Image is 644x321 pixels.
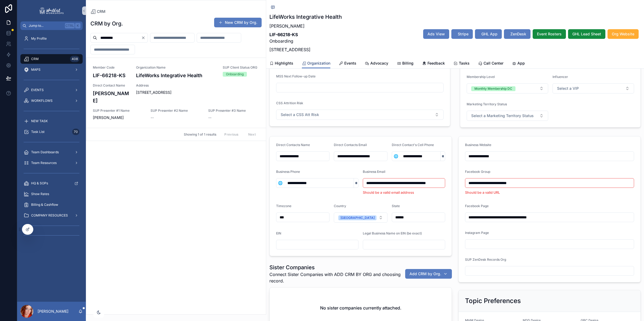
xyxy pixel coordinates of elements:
a: Task List70 [20,127,83,137]
span: Tasks [459,61,470,66]
a: Billing & Cashflow [20,200,83,210]
button: GHL Lead Sheet [568,29,605,39]
span: Add CRM by Org. [409,271,441,277]
span: Instagram Page [465,231,489,235]
span: Member Code [93,65,130,70]
h1: CRM by Org. [90,20,123,27]
strong: LIF-66218-KS [269,32,298,37]
div: Monthly Membership DC [474,86,512,91]
span: Stripe [458,31,469,37]
span: Team Resources [31,161,57,165]
span: CRM [97,9,105,14]
h4: LifeWorks Integrative Health [136,72,216,79]
button: Jump to...CtrlK [20,21,83,30]
span: Ads View [427,31,445,37]
button: Select Button [392,151,400,161]
span: EVENTS [31,88,44,92]
button: New CRM by Org. [214,18,262,27]
span: Country [334,204,346,208]
a: CRM408 [20,54,83,64]
h2: Topic Preferences [465,297,521,305]
p: [PERSON_NAME] [269,23,342,29]
span: Team Dashboards [31,150,59,154]
span: MAPS [31,68,41,72]
a: Highlights [269,58,293,69]
button: Org Website [608,29,639,39]
button: Add CRM by Org. [405,269,452,279]
span: Marketing Territory Status [467,102,507,106]
span: Address [136,83,259,88]
a: Call Center [478,58,503,69]
a: Advocacy [365,58,388,69]
span: Direct Contact's Cell Phone [392,143,434,147]
span: Business Phone [276,170,300,174]
span: CRM [31,57,39,61]
span: Advocacy [370,61,388,66]
span: GHL App [481,31,497,37]
button: Select Button [467,83,548,94]
li: Should be a valid email address [363,190,445,195]
a: Tasks [453,58,470,69]
span: SUP ZenDesk Records Org [465,257,506,262]
div: scrollable content [17,30,86,247]
a: HQ & SOPs [20,178,83,188]
a: Team Dashboards [20,147,83,157]
a: WORKFLOWS [20,96,83,106]
button: Select Button [552,83,634,94]
span: SUP Presenter #2 Name [151,109,202,113]
a: Team Resources [20,158,83,168]
span: Legal Business Name on EIN (be exact) [363,231,422,235]
span: SUP Presenter #3 Name [208,109,259,113]
span: Ctrl [65,23,75,28]
a: Billing [397,58,414,69]
span: App [517,61,525,66]
span: Event Rosters [537,31,562,37]
span: Feedback [427,61,445,66]
a: NEW TASK [20,116,83,126]
h4: [PERSON_NAME] [93,90,130,104]
a: Organization [302,58,330,69]
span: Jump to... [29,24,63,28]
h4: LIF-66218-KS [93,72,130,79]
span: [PERSON_NAME] [93,115,144,120]
span: NEW TASK [31,119,48,123]
span: Direct Contacts Name [276,143,310,147]
h1: Sister Companies [269,264,405,271]
span: EIN [276,231,281,235]
img: App logo [39,6,64,15]
span: 🌐 [278,180,283,186]
span: K [76,24,80,28]
span: Showing 1 of 1 results [184,132,216,137]
span: SUP Presenter #1 Name [93,109,144,113]
span: HQ & SOPs [31,181,48,185]
span: -- [208,115,211,120]
span: My Profile [31,36,47,41]
span: Business Website [465,143,491,147]
span: Select a Marketing Territory Status [471,113,534,118]
div: Onboarding [226,72,244,77]
a: EVENTS [20,85,83,95]
h1: LifeWorks Integrative Health [269,13,342,21]
span: Connect Sister Companies with ADD CRM BY ORG and choosing record. [269,271,405,284]
h2: No sister companies currently attached. [320,305,401,311]
span: Organization Name [136,65,216,70]
span: Membership Level [467,75,495,79]
button: Select Button [276,110,444,120]
span: Direct Contacts Email [334,143,367,147]
span: Direct Contact Name [93,83,130,88]
button: Event Rosters [533,29,566,39]
span: Events [344,61,356,66]
span: COMPANY RESOURCES [31,213,68,218]
a: COMPANY RESOURCES [20,211,83,220]
span: MSS Next Follow-up Date [276,74,316,78]
a: Events [339,58,356,69]
button: Ads View [423,29,449,39]
button: ZenDesk [504,29,530,39]
a: MAPS [20,65,83,74]
a: Member CodeLIF-66218-KSOrganization NameLifeWorks Integrative HealthSUP Client Status ORGOnboardi... [86,58,266,128]
span: Influencer [552,75,568,79]
p: [PERSON_NAME] [38,309,68,314]
span: -- [151,115,154,120]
